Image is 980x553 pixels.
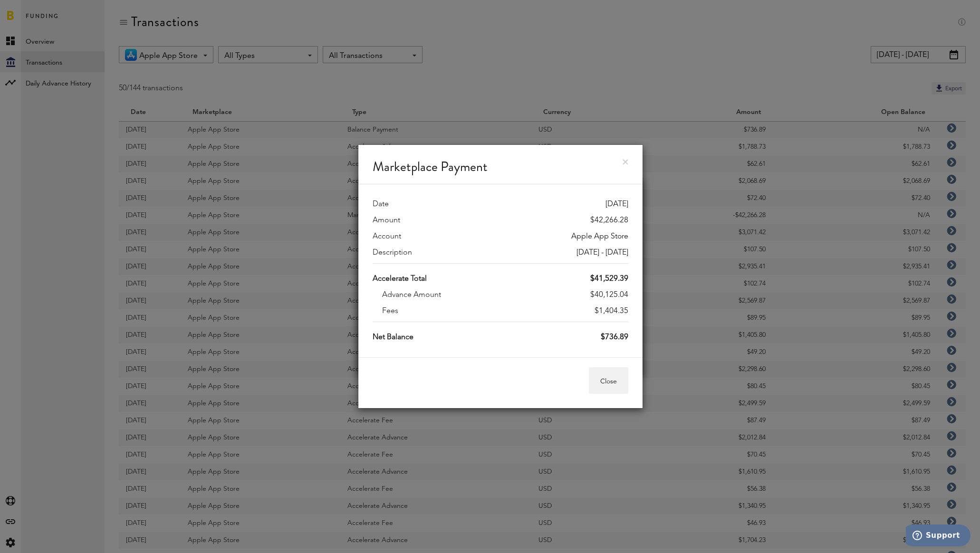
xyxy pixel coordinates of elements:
div: $1,404.35 [595,305,628,317]
label: Amount [373,215,400,226]
div: [DATE] - [DATE] [576,247,628,258]
div: [DATE] [605,199,628,210]
div: $736.89 [601,332,628,343]
div: $42,266.28 [590,215,628,226]
div: Apple App Store [571,231,628,242]
label: Date [373,199,389,210]
button: Close [589,367,628,394]
label: Accelerate Total [373,273,427,285]
label: Account [373,231,401,242]
label: Advance Amount [382,289,441,301]
label: Net Balance [373,332,413,343]
label: Description [373,247,412,258]
div: Marketplace Payment [358,145,643,184]
div: $40,125.04 [590,289,628,301]
label: Fees [382,305,398,317]
div: $41,529.39 [590,273,628,285]
iframe: Opens a widget where you can find more information [906,524,970,548]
